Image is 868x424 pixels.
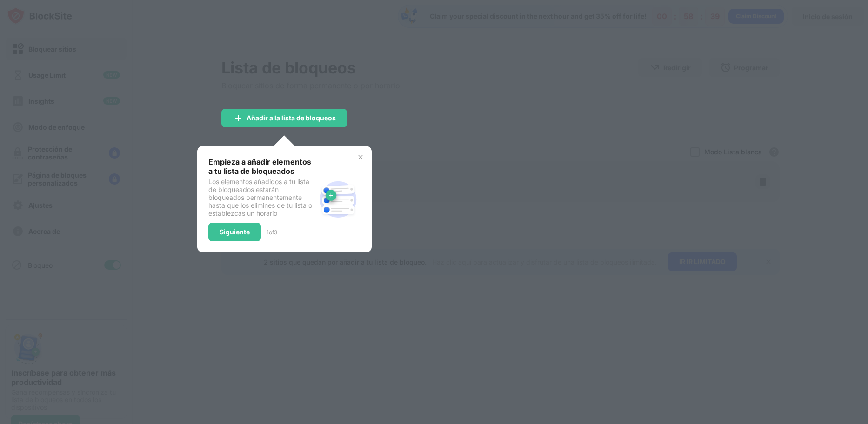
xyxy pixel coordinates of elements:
img: block-site.svg [316,177,361,222]
div: Los elementos añadidos a tu lista de bloqueados estarán bloqueados permanentemente hasta que los ... [208,178,316,217]
img: x-button.svg [357,153,364,161]
div: 1 of 3 [267,229,277,236]
div: Siguiente [220,228,250,236]
div: Añadir a la lista de bloqueos [247,114,336,122]
div: Empieza a añadir elementos a tu lista de bloqueados [208,157,316,176]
